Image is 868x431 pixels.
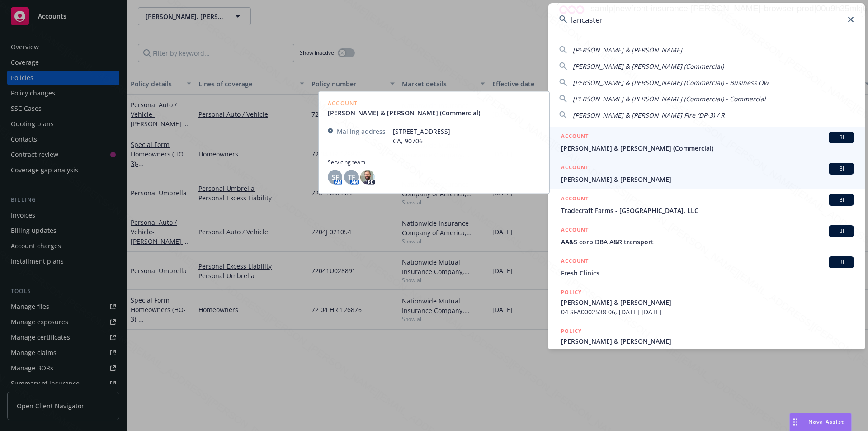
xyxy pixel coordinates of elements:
[548,158,865,189] a: ACCOUNTBI[PERSON_NAME] & [PERSON_NAME]
[573,78,769,87] span: [PERSON_NAME] & [PERSON_NAME] (Commercial) - Business Ow
[548,3,865,36] input: Search...
[561,298,854,307] span: [PERSON_NAME] & [PERSON_NAME]
[832,165,850,173] span: BI
[561,346,854,355] span: 04 SFA0002538 07, [DATE]-[DATE]
[832,258,850,266] span: BI
[573,95,766,103] span: [PERSON_NAME] & [PERSON_NAME] (Commercial) - Commercial
[832,133,850,142] span: BI
[548,127,865,158] a: ACCOUNTBI[PERSON_NAME] & [PERSON_NAME] (Commercial)
[561,268,854,278] span: Fresh Clinics
[561,206,854,215] span: Tradecraft Farms - [GEOGRAPHIC_DATA], LLC
[561,336,854,346] span: [PERSON_NAME] & [PERSON_NAME]
[548,322,865,360] a: POLICY[PERSON_NAME] & [PERSON_NAME]04 SFA0002538 07, [DATE]-[DATE]
[561,237,854,246] span: AA&S corp DBA A&R transport
[561,288,582,297] h5: POLICY
[573,62,724,71] span: [PERSON_NAME] & [PERSON_NAME] (Commercial)
[548,220,865,251] a: ACCOUNTBIAA&S corp DBA A&R transport
[561,194,589,205] h5: ACCOUNT
[548,283,865,322] a: POLICY[PERSON_NAME] & [PERSON_NAME]04 SFA0002538 06, [DATE]-[DATE]
[832,227,850,235] span: BI
[789,413,852,431] button: Nova Assist
[573,46,682,54] span: [PERSON_NAME] & [PERSON_NAME]
[808,418,844,426] span: Nova Assist
[561,132,589,142] h5: ACCOUNT
[548,251,865,283] a: ACCOUNTBIFresh Clinics
[561,143,854,153] span: [PERSON_NAME] & [PERSON_NAME] (Commercial)
[832,196,850,204] span: BI
[573,111,725,119] span: [PERSON_NAME] & [PERSON_NAME] Fire (DP-3) / R
[561,175,854,184] span: [PERSON_NAME] & [PERSON_NAME]
[561,225,589,236] h5: ACCOUNT
[561,307,854,317] span: 04 SFA0002538 06, [DATE]-[DATE]
[548,189,865,220] a: ACCOUNTBITradecraft Farms - [GEOGRAPHIC_DATA], LLC
[561,256,589,267] h5: ACCOUNT
[790,413,801,431] div: Drag to move
[561,163,589,174] h5: ACCOUNT
[561,327,582,336] h5: POLICY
